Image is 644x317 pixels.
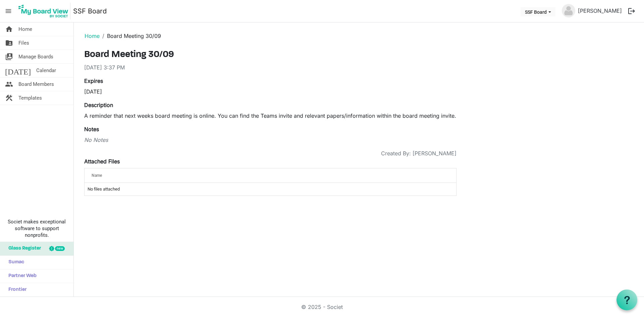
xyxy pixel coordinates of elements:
span: construction [5,91,13,105]
span: Calendar [36,64,56,77]
img: My Board View Logo [16,3,70,19]
td: No files attached [85,183,456,196]
span: Sumac [5,256,24,269]
span: home [5,22,13,36]
span: people [5,77,13,91]
label: Expires [84,77,103,85]
span: Files [18,36,29,50]
span: Templates [18,91,42,105]
div: No Notes [84,136,457,144]
img: no-profile-picture.svg [562,4,575,17]
span: Partner Web [5,269,37,283]
div: [DATE] [84,88,265,96]
label: Notes [84,125,99,133]
h3: Board Meeting 30/09 [84,49,457,61]
span: [DATE] [5,64,31,77]
span: Name [92,173,102,178]
a: [PERSON_NAME] [575,4,625,17]
a: Home [85,33,100,39]
span: Societ makes exceptional software to support nonprofits. [3,218,70,239]
button: logout [625,4,639,18]
button: SSF Board dropdownbutton [521,7,555,16]
span: Glass Register [5,242,41,255]
div: [DATE] 3:37 PM [84,63,457,71]
label: Description [84,101,113,109]
span: Created By: [PERSON_NAME] [381,149,457,157]
span: Manage Boards [18,50,53,63]
a: My Board View Logo [16,3,73,19]
div: new [55,246,65,251]
span: switch_account [5,50,13,63]
li: Board Meeting 30/09 [100,32,161,40]
label: Attached Files [84,157,120,165]
span: folder_shared [5,36,13,50]
a: SSF Board [73,4,107,18]
span: Board Members [18,77,54,91]
span: menu [2,5,15,17]
a: © 2025 - Societ [301,304,343,310]
span: Frontier [5,283,26,297]
p: A reminder that next weeks board meeting is online. You can find the Teams invite and relevant pa... [84,112,457,120]
span: Home [18,22,32,36]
